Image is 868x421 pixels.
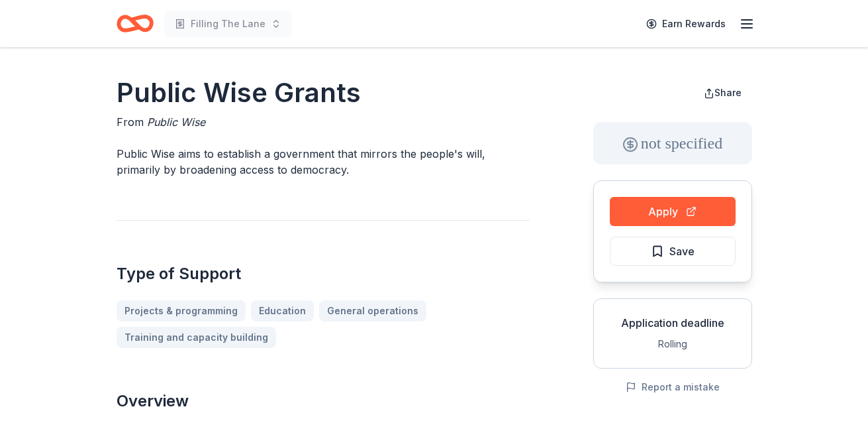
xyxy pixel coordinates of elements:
p: Public Wise aims to establish a government that mirrors the people's will, primarily by broadenin... [117,146,530,178]
span: Public Wise [147,115,205,129]
button: Save [610,237,736,266]
div: Application deadline [604,315,741,331]
button: Share [693,80,752,106]
a: Home [117,8,154,39]
h2: Overview [117,391,530,412]
a: Education [251,300,314,322]
div: not specified [593,122,752,164]
button: Report a mistake [626,379,720,395]
span: Filling The Lane [191,16,265,32]
a: Earn Rewards [638,12,734,36]
h2: Type of Support [117,263,530,284]
h1: Public Wise Grants [117,74,530,111]
button: Filling The Lane [164,11,292,37]
div: From [117,114,530,130]
a: Projects & programming [117,300,246,322]
a: Training and capacity building [117,327,276,348]
span: Save [669,243,695,260]
button: Apply [610,197,736,226]
a: General operations [319,300,426,322]
div: Rolling [604,336,741,352]
span: Share [714,87,742,98]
